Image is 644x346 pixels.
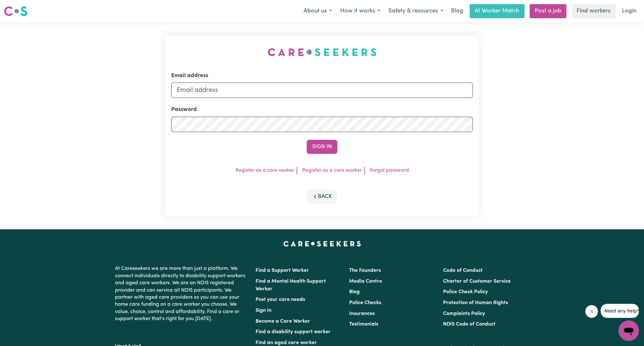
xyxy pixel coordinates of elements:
a: Post your care needs [256,297,305,302]
a: AI Worker Match [470,4,525,18]
a: Media Centre [349,279,382,284]
iframe: Button to launch messaging window [618,320,639,341]
a: Insurances [349,311,375,316]
a: Become a Care Worker [256,319,310,324]
span: Need any help? [4,4,39,10]
input: Email address [171,83,473,98]
a: Complaints Policy [443,311,485,316]
iframe: Message from company [601,304,639,318]
button: How it works [336,4,384,18]
a: Find a Mental Health Support Worker [256,279,326,292]
label: Password [171,106,197,114]
a: Charter of Customer Service [443,279,511,284]
label: Email address [171,72,208,80]
iframe: Close message [585,305,598,318]
button: About us [299,4,336,18]
a: Post a job [530,4,566,18]
a: Blog [349,289,360,295]
button: Sign In [307,140,337,154]
a: Police Checks [349,300,381,305]
a: Police Check Policy [443,289,488,295]
a: Find a disability support worker [256,329,331,334]
img: Careseekers logo [4,5,27,17]
a: Code of Conduct [443,268,483,273]
a: Careseekers logo [4,4,27,19]
a: Login [618,4,640,18]
button: Back [307,190,337,204]
p: At Careseekers we are more than just a platform. We connect individuals directly to disability su... [115,263,248,325]
a: NDIS Code of Conduct [443,322,495,327]
a: Register as a care seeker [235,168,294,173]
button: Safety & resources [384,4,447,18]
a: Forgot password [370,168,409,173]
a: Protection of Human Rights [443,300,508,305]
a: Find an aged care worker [256,340,317,345]
a: Careseekers home page [283,241,361,246]
a: Blog [447,4,467,18]
a: Find a Support Worker [256,268,309,273]
a: Find workers [571,4,616,18]
a: The Founders [349,268,381,273]
a: Register as a care worker [302,168,362,173]
a: Sign In [256,308,272,313]
a: Testimonials [349,322,378,327]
